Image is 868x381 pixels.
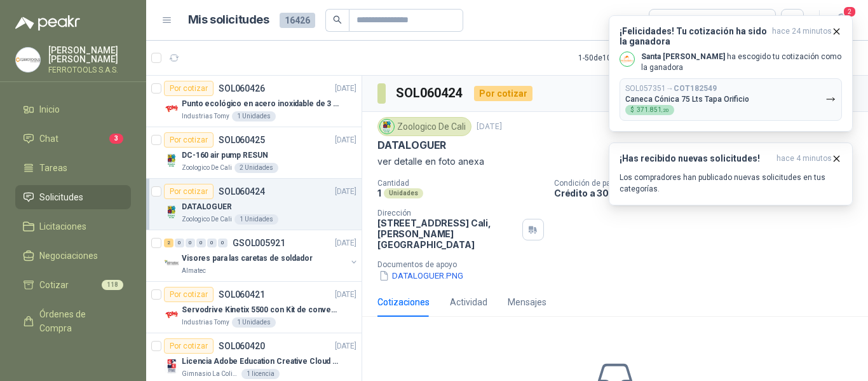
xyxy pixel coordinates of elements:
p: Cantidad [377,179,544,188]
p: GSOL005921 [233,239,285,247]
img: Company Logo [164,204,179,219]
span: 3 [109,134,123,144]
p: Caneca Cónica 75 Lts Tapa Orificio [625,95,749,104]
div: Por cotizar [164,338,214,354]
p: Dirección [377,209,517,218]
p: [DATE] [335,237,356,249]
span: Órdenes de Compra [39,307,119,335]
a: Cotizar118 [15,273,131,297]
span: Chat [39,132,58,146]
span: hace 24 minutos [772,26,832,46]
span: 2 [843,6,857,18]
p: Almatec [182,266,206,276]
button: SOL057351→COT182549Caneca Cónica 75 Lts Tapa Orificio$371.851,20 [620,78,842,121]
a: Por cotizarSOL060424[DATE] Company LogoDATALOGUERZoologico De Cali1 Unidades [146,179,362,230]
div: Todas [657,13,684,27]
p: FERROTOOLS S.A.S. [48,66,131,74]
img: Company Logo [164,153,179,168]
span: 371.851 [637,107,669,113]
img: Company Logo [16,48,40,72]
p: [STREET_ADDRESS] Cali , [PERSON_NAME][GEOGRAPHIC_DATA] [377,218,517,250]
img: Logo peakr [15,15,80,31]
h3: SOL060424 [396,83,464,103]
h3: ¡Has recibido nuevas solicitudes! [620,153,771,164]
div: 0 [218,239,227,247]
p: Visores para las caretas de soldador [182,253,313,265]
h1: Mis solicitudes [188,11,269,29]
p: Licencia Adobe Education Creative Cloud for enterprise license lab and classroom [182,356,340,368]
span: Cotizar [39,278,69,292]
p: SOL057351 → [625,84,717,94]
p: Documentos de apoyo [377,260,863,269]
p: SOL060425 [219,135,265,144]
div: Por cotizar [474,86,532,101]
p: Zoologico De Cali [182,163,232,173]
div: 0 [186,239,195,247]
span: search [333,15,342,24]
a: Órdenes de Compra [15,302,131,340]
span: 16426 [280,13,315,28]
p: ha escogido tu cotización como la ganadora [641,52,842,73]
img: Company Logo [380,120,394,134]
button: 2 [830,9,853,32]
span: Tareas [39,161,67,175]
p: [DATE] [335,134,356,146]
p: Los compradores han publicado nuevas solicitudes en tus categorías. [620,172,842,195]
a: Solicitudes [15,185,131,209]
p: 1 [377,188,381,198]
img: Company Logo [164,307,179,322]
a: 2 0 0 0 0 0 GSOL005921[DATE] Company LogoVisores para las caretas de soldadorAlmatec [164,235,359,276]
div: 1 Unidades [232,111,276,121]
p: SOL060426 [219,84,265,93]
h3: ¡Felicidades! Tu cotización ha sido la ganadora [620,26,767,46]
span: Licitaciones [39,219,86,233]
p: [PERSON_NAME] [PERSON_NAME] [48,46,131,64]
p: Gimnasio La Colina [182,369,239,379]
a: Negociaciones [15,244,131,268]
p: ver detalle en foto anexa [377,155,853,169]
p: Industrias Tomy [182,317,229,328]
div: Actividad [450,295,487,309]
b: Santa [PERSON_NAME] [641,52,725,61]
p: DATALOGUER [182,201,232,213]
div: 2 [164,239,173,247]
button: DATALOGUER.PNG [377,269,465,282]
p: Industrias Tomy [182,111,229,121]
a: Por cotizarSOL060426[DATE] Company LogoPunto ecológico en acero inoxidable de 3 puestos, con capa... [146,76,362,127]
p: Punto ecológico en acero inoxidable de 3 puestos, con capacidad para 53 Litros por cada división. [182,98,340,110]
a: Tareas [15,156,131,180]
span: Negociaciones [39,249,98,263]
a: Licitaciones [15,214,131,239]
div: 0 [196,239,206,247]
span: ,20 [661,107,669,113]
p: [DATE] [335,186,356,198]
button: ¡Has recibido nuevas solicitudes!hace 4 minutos Los compradores han publicado nuevas solicitudes ... [609,142,853,205]
div: $ [625,105,674,115]
img: Company Logo [164,256,179,271]
img: Company Logo [620,52,634,66]
a: Remisiones [15,345,131,370]
a: Por cotizarSOL060421[DATE] Company LogoServodrive Kinetix 5500 con Kit de conversión y filtro (Re... [146,282,362,333]
p: DATALOGUER [377,139,446,152]
p: [DATE] [335,289,356,301]
div: Cotizaciones [377,295,430,309]
div: Zoologico De Cali [377,117,471,136]
span: Inicio [39,102,60,116]
p: SOL060421 [219,290,265,299]
span: hace 4 minutos [776,153,832,164]
p: [DATE] [335,83,356,95]
button: ¡Felicidades! Tu cotización ha sido la ganadorahace 24 minutos Company LogoSanta [PERSON_NAME] ha... [609,15,853,132]
span: Solicitudes [39,190,83,204]
div: Por cotizar [164,81,214,96]
a: Chat3 [15,127,131,151]
div: Por cotizar [164,287,214,302]
p: Servodrive Kinetix 5500 con Kit de conversión y filtro (Ref 41350505) [182,304,340,316]
div: 0 [175,239,184,247]
p: Condición de pago [554,179,863,188]
div: Unidades [384,188,423,198]
p: SOL060424 [219,187,265,196]
div: Por cotizar [164,184,214,199]
img: Company Logo [164,101,179,116]
a: Por cotizarSOL060425[DATE] Company LogoDC-160 air pump RESUNZoologico De Cali2 Unidades [146,127,362,179]
div: Por cotizar [164,132,214,148]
